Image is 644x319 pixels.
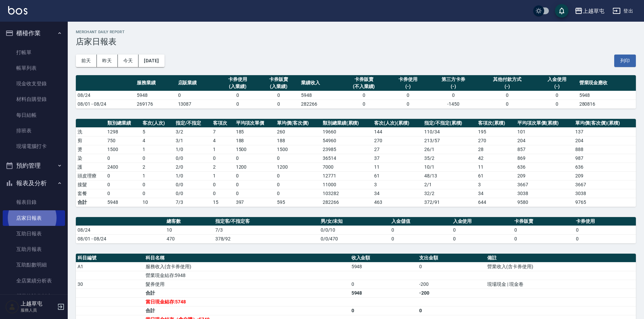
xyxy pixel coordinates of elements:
td: 0 [340,100,387,108]
td: 857 [516,145,574,154]
td: 1500 [234,145,276,154]
div: 卡券販賣 [260,76,298,83]
th: 支出金額 [417,254,486,262]
td: 10 / 1 [423,163,476,171]
td: 48 / 13 [423,171,476,180]
a: 互助點數明細 [3,257,65,273]
td: 636 [516,163,574,171]
td: 35 / 2 [423,154,476,163]
th: 科目編號 [76,254,144,262]
td: 0 [141,154,174,163]
div: (-) [430,83,476,90]
td: -200 [417,289,486,297]
td: 11 [372,163,422,171]
td: 燙 [76,145,106,154]
div: 入金使用 [538,76,576,83]
td: 0 [141,189,174,198]
div: 上越草屯 [583,7,604,15]
img: Person [5,300,19,314]
td: 1500 [275,145,321,154]
td: 1500 [106,145,141,154]
th: 平均項次單價 [234,119,276,128]
td: 269176 [135,100,176,108]
td: 08/24 [76,91,135,100]
button: 報表及分析 [3,174,65,192]
td: 0 [275,189,321,198]
td: 3667 [574,180,636,189]
td: 61 [372,171,422,180]
td: 0 [234,180,276,189]
td: 0 [513,226,574,234]
h3: 店家日報表 [76,37,636,46]
td: 34 [372,189,422,198]
td: 750 [106,136,141,145]
button: 登出 [610,5,636,17]
td: 0 [176,91,217,100]
button: 昨天 [97,55,118,67]
td: 0 [258,91,299,100]
td: 15 [211,198,234,207]
th: 備註 [486,254,636,262]
th: 單均價(客次價) [275,119,321,128]
td: 接髮 [76,180,106,189]
td: 195 [476,127,516,136]
td: 1 [211,171,234,180]
td: 4 [141,136,174,145]
td: 9765 [574,198,636,207]
td: 4 [211,136,234,145]
td: 合計 [76,198,106,207]
td: 2 / 0 [174,163,211,171]
a: 全店業績分析表 [3,273,65,289]
td: 3667 [516,180,574,189]
th: 入金使用 [451,217,513,226]
td: 0 [536,91,577,100]
td: 3 [372,180,422,189]
td: 0 [390,226,451,234]
th: 業績收入 [299,75,340,91]
td: 30 [76,280,144,289]
button: [DATE] [138,55,164,67]
td: 0/0/470 [319,234,390,243]
td: 5 [141,127,174,136]
div: (入業績) [260,83,298,90]
td: 13087 [176,100,217,108]
a: 互助日報表 [3,226,65,241]
td: 185 [234,127,276,136]
table: a dense table [76,75,636,109]
td: 2 [211,163,234,171]
td: 營業收入(含卡券使用) [486,262,636,271]
a: 每日結帳 [3,107,65,123]
td: 服務收入(含卡券使用) [144,262,350,271]
td: 0 [211,180,234,189]
td: 2400 [106,163,141,171]
td: 110 / 34 [423,127,476,136]
th: 卡券使用 [574,217,636,226]
td: 0 [350,306,418,315]
td: 頭皮理療 [76,171,106,180]
td: 7/3 [214,226,319,234]
td: 209 [516,171,574,180]
td: 888 [574,145,636,154]
td: 0 [451,234,513,243]
button: 預約管理 [3,157,65,174]
td: 54960 [321,136,373,145]
td: 11 [476,163,516,171]
td: 636 [574,163,636,171]
td: 0 [106,189,141,198]
td: 7/3 [174,198,211,207]
td: 188 [234,136,276,145]
div: 卡券販賣 [342,76,386,83]
th: 類別總業績(累積) [321,119,373,128]
td: 08/01 - 08/24 [76,100,135,108]
table: a dense table [76,119,636,207]
th: 指定/不指定(累積) [423,119,476,128]
td: 644 [476,198,516,207]
td: 270 [372,136,422,145]
th: 客次(人次)(累積) [372,119,422,128]
td: 11000 [321,180,373,189]
td: 10 [165,226,213,234]
td: 5948 [135,91,176,100]
td: 0 [234,171,276,180]
td: 188 [275,136,321,145]
div: 卡券使用 [219,76,257,83]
